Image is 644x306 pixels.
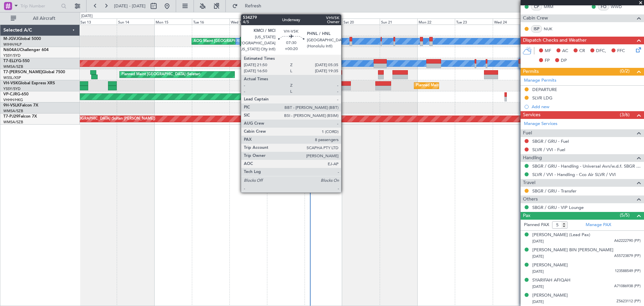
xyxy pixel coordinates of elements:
a: VHHH/HKG [3,97,23,102]
span: DP [561,57,567,64]
span: T7-ELLY [3,59,18,63]
span: DFC, [596,48,606,54]
span: Handling [523,154,542,162]
span: Travel [523,179,535,187]
div: Mon 15 [154,18,192,25]
div: Fri 19 [305,18,342,25]
span: [DATE] [532,299,544,304]
a: T7-[PERSON_NAME]Global 7500 [3,70,65,74]
a: SBGR / GRU - VIP Lounge [532,205,584,210]
span: FP [545,57,550,64]
a: Manage Services [524,121,557,127]
button: Refresh [229,1,269,11]
div: [PERSON_NAME] [532,262,568,269]
a: WSSL/XSP [3,75,21,80]
div: Sun 21 [380,18,417,25]
span: MF [545,48,551,54]
div: [PERSON_NAME] BIN [PERSON_NAME] [532,247,613,254]
a: M-JGVJGlobal 5000 [3,37,41,41]
div: AOG Maint [GEOGRAPHIC_DATA] ([PERSON_NAME] Intl) [194,36,292,46]
span: Services [523,111,540,119]
a: WMSA/SZB [3,120,23,125]
div: Planned Maint [GEOGRAPHIC_DATA] (Seletar) [121,70,200,80]
a: SBGR / GRU - Transfer [532,188,577,194]
span: M-JGVJ [3,37,18,41]
a: 9H-VSLKFalcon 7X [3,103,38,107]
span: Refresh [239,4,267,8]
a: WMSA/SZB [3,64,23,69]
a: T7-PJ29Falcon 7X [3,115,37,119]
div: Wed 24 [493,18,530,25]
div: ISP [531,25,542,33]
div: Planned Maint [GEOGRAPHIC_DATA] (Sultan [PERSON_NAME]) [46,114,155,124]
div: AOG Maint [US_STATE][GEOGRAPHIC_DATA] ([US_STATE] City Intl) [265,81,379,91]
div: SLVR LDG [532,95,552,101]
a: MRM [544,4,559,10]
div: [PERSON_NAME] [532,292,568,299]
span: A55723879 (PP) [614,253,641,259]
span: Others [523,195,538,203]
span: Cabin Crew [523,14,548,22]
a: N604AUChallenger 604 [3,48,49,52]
label: Planned PAX [524,222,549,228]
input: Trip Number [20,1,59,11]
a: WMSA/SZB [3,108,23,114]
div: DEPARTURE [532,87,557,92]
button: All Aircraft [7,13,73,24]
span: (3/6) [620,111,630,118]
div: Sat 13 [79,18,117,25]
div: [PERSON_NAME][GEOGRAPHIC_DATA] ([PERSON_NAME] Intl) [231,36,340,46]
span: FFC [617,48,625,54]
span: VH-VSK [3,81,18,85]
a: Manage PAX [586,222,611,228]
span: A62222790 (PP) [614,238,641,244]
a: WWD [611,4,626,10]
a: WIHH/HLP [3,42,22,47]
span: [DATE] - [DATE] [114,3,146,9]
div: Mon 22 [417,18,455,25]
div: FO [598,3,609,10]
span: AC [562,48,568,54]
a: NUK [544,26,559,32]
a: T7-ELLYG-550 [3,59,30,63]
span: T7-PJ29 [3,115,18,119]
span: (0/2) [620,68,630,75]
span: Z5623112 (PP) [616,299,641,304]
div: CP [531,3,542,10]
a: YSSY/SYD [3,86,20,91]
div: Tue 16 [192,18,229,25]
div: Sat 20 [342,18,380,25]
span: T7-[PERSON_NAME] [3,70,42,74]
span: CR [579,48,585,54]
div: Tue 23 [455,18,492,25]
div: Wed 17 [229,18,267,25]
div: Planned Maint Sydney ([PERSON_NAME] Intl) [416,81,494,91]
a: YSSY/SYD [3,53,20,58]
div: Sun 14 [117,18,154,25]
span: Pax [523,212,530,220]
div: [DATE] [81,13,93,19]
span: [DATE] [532,254,544,259]
div: Add new [532,104,641,110]
span: Fuel [523,129,532,137]
a: SLVR / VVI - Handling - Cco Air SLVR / VVI [532,172,616,177]
a: Manage Permits [524,77,556,84]
span: 9H-VSLK [3,103,20,107]
span: 123588549 (PP) [615,268,641,274]
span: Permits [523,68,539,76]
div: SYARIFAH AFIQAH [532,277,571,284]
div: Thu 18 [267,18,305,25]
span: [DATE] [532,284,544,289]
span: Dispatch Checks and Weather [523,37,587,44]
a: SBGR / GRU - Fuel [532,138,569,144]
a: VH-VSKGlobal Express XRS [3,81,55,85]
span: (5/5) [620,212,630,219]
span: All Aircraft [17,16,71,21]
a: SBGR / GRU - Handling - Universal Avn/w.d.f. SBGR / GRU [532,163,641,169]
span: VP-CJR [3,92,17,96]
div: [PERSON_NAME] (Lead Pax) [532,232,590,238]
span: A71086938 (PP) [614,283,641,289]
a: SLVR / VVI - Fuel [532,147,565,152]
span: [DATE] [532,239,544,244]
span: [DATE] [532,269,544,274]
